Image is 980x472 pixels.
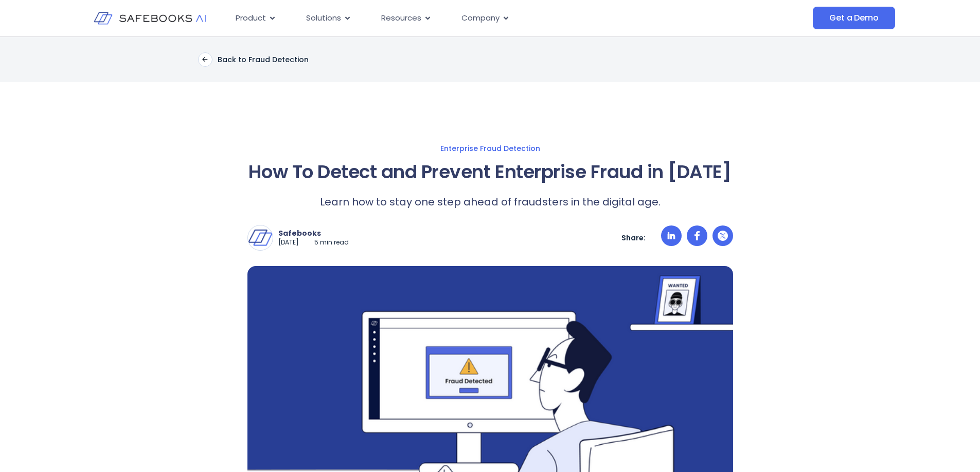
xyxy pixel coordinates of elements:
[461,12,500,24] span: Company
[248,225,273,250] img: Safebooks
[314,238,349,247] p: 5 min read
[829,13,878,23] span: Get a Demo
[278,229,349,238] p: Safebooks
[247,158,733,186] h1: How To Detect and Prevent Enterprise Fraud in [DATE]
[621,233,646,242] p: Share:
[813,7,895,29] a: Get a Demo
[147,144,834,153] a: Enterprise Fraud Detection
[247,194,733,210] p: Learn how to stay one step ahead of fraudsters in the digital age.
[227,8,710,28] nav: Menu
[198,52,309,67] a: Back to Fraud Detection
[381,12,421,24] span: Resources
[306,12,341,24] span: Solutions
[278,238,299,247] p: [DATE]
[236,12,266,24] span: Product
[227,8,710,28] div: Menu Toggle
[218,55,309,64] p: Back to Fraud Detection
